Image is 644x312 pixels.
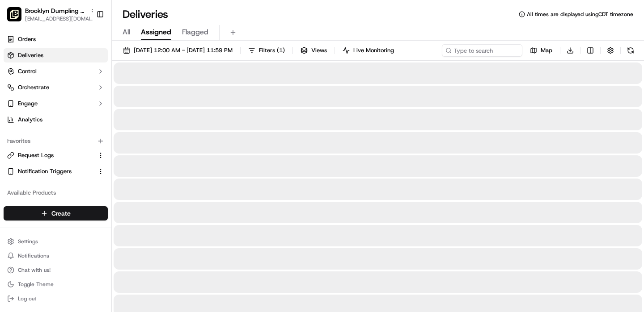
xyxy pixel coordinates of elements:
span: Deliveries [18,51,43,59]
span: Views [311,46,327,54]
img: Brooklyn Dumpling - East Village [7,7,21,21]
button: Views [297,44,331,57]
span: Chat with us! [18,266,51,274]
button: Toggle Theme [4,278,108,291]
div: Favorites [4,134,108,148]
button: Map [526,44,556,57]
button: Chat with us! [4,264,108,276]
a: Request Logs [7,151,93,159]
span: Notification Triggers [18,167,72,175]
button: [DATE] 12:00 AM - [DATE] 11:59 PM [119,44,237,57]
a: Deliveries [4,48,108,62]
span: Flagged [182,27,208,37]
button: Control [4,64,108,79]
a: Notification Triggers [7,167,93,175]
span: Orders [18,35,36,43]
span: Analytics [18,116,42,124]
button: Notifications [4,250,108,262]
button: Engage [4,96,108,111]
span: ( 1 ) [277,46,285,54]
div: Available Products [4,186,108,200]
input: Type to search [442,44,522,57]
span: Request Logs [18,151,54,159]
span: All [123,27,130,37]
button: Orchestrate [4,80,108,95]
span: Control [18,67,37,75]
button: Notification Triggers [4,164,108,179]
button: Brooklyn Dumpling - East VillageBrooklyn Dumpling - [GEOGRAPHIC_DATA][EMAIL_ADDRESS][DOMAIN_NAME] [4,4,93,25]
span: Filters [259,46,285,54]
button: Request Logs [4,148,108,162]
span: Settings [18,238,38,245]
button: Filters(1) [244,44,289,57]
button: Create [4,206,108,220]
a: Orders [4,32,108,46]
button: Log out [4,292,108,305]
button: Brooklyn Dumpling - [GEOGRAPHIC_DATA] [25,6,87,15]
span: Notifications [18,252,49,259]
span: Map [541,46,552,54]
button: Settings [4,235,108,248]
span: [DATE] 12:00 AM - [DATE] 11:59 PM [134,46,233,54]
span: Toggle Theme [18,281,54,288]
button: Live Monitoring [339,44,398,57]
span: All times are displayed using CDT timezone [527,11,633,18]
span: Live Monitoring [353,46,394,54]
span: Log out [18,295,36,302]
span: Create [51,209,71,218]
h1: Deliveries [123,7,168,21]
button: [EMAIL_ADDRESS][DOMAIN_NAME] [25,15,97,22]
a: Analytics [4,112,108,127]
span: Assigned [141,27,171,37]
span: Orchestrate [18,83,49,92]
button: Refresh [624,44,637,57]
span: Engage [18,100,38,108]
